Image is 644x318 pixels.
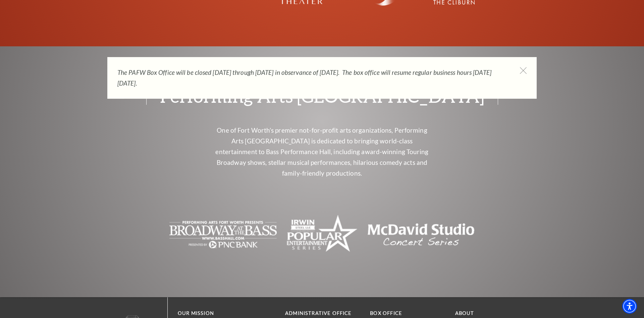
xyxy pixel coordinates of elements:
a: The image is blank or empty. - open in a new tab [169,230,277,237]
p: Administrative Office [285,309,360,318]
a: Text logo for "McDavid Studio Concert Series" in a clean, modern font. - open in a new tab [367,230,475,237]
div: Accessibility Menu [622,299,637,314]
span: Performing Arts [GEOGRAPHIC_DATA] [146,87,498,105]
img: Text logo for "McDavid Studio Concert Series" in a clean, modern font. [367,215,475,255]
p: OUR MISSION [178,309,262,318]
img: The image is blank or empty. [169,215,277,255]
p: BOX OFFICE [370,309,445,318]
a: The image is completely blank with no visible content. - open in a new tab [287,230,357,237]
img: The image is completely blank with no visible content. [287,212,357,257]
a: About [455,310,474,316]
em: The PAFW Box Office will be closed [DATE] through [DATE] in observance of [DATE]. The box office ... [117,69,491,87]
p: One of Fort Worth’s premier not-for-profit arts organizations, Performing Arts [GEOGRAPHIC_DATA] ... [213,125,431,179]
